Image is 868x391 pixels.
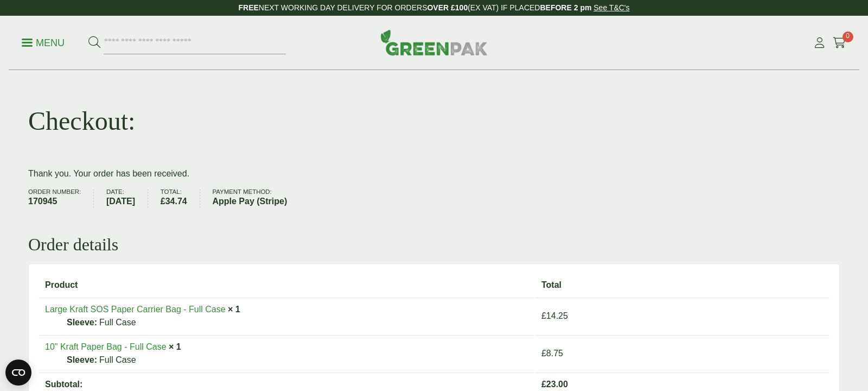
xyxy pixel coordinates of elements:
a: Menu [22,36,65,47]
strong: [DATE] [106,195,135,208]
li: Date: [106,189,148,208]
h1: Checkout: [28,105,135,137]
span: 23.00 [541,380,568,389]
a: See T&C's [593,3,629,12]
li: Order number: [28,189,94,208]
p: Full Case [67,316,527,329]
strong: FREE [238,3,258,12]
a: 0 [833,35,846,51]
button: Open CMP widget [5,360,31,386]
span: £ [541,349,546,358]
p: Thank you. Your order has been received. [28,167,840,180]
span: £ [541,311,546,320]
img: GreenPak Supplies [380,29,488,55]
p: Menu [22,36,65,49]
a: 10" Kraft Paper Bag - Full Case [45,342,167,351]
span: 0 [843,31,853,42]
strong: Sleeve: [67,316,97,329]
h2: Order details [28,234,840,255]
bdi: 14.25 [541,311,568,320]
i: Cart [833,37,846,48]
p: Full Case [67,354,527,367]
th: Total [535,274,829,297]
strong: 170945 [28,195,81,208]
strong: BEFORE 2 pm [540,3,591,12]
strong: Sleeve: [67,354,97,367]
li: Payment method: [212,189,299,208]
strong: Apple Pay (Stripe) [212,195,287,208]
th: Product [39,274,534,297]
span: £ [161,197,165,206]
span: £ [541,380,546,389]
bdi: 8.75 [541,349,563,358]
i: My Account [813,37,826,48]
strong: OVER £100 [427,3,468,12]
a: Large Kraft SOS Paper Carrier Bag - Full Case [45,305,226,314]
strong: × 1 [169,342,181,351]
li: Total: [161,189,200,208]
strong: × 1 [228,305,240,314]
bdi: 34.74 [161,197,187,206]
